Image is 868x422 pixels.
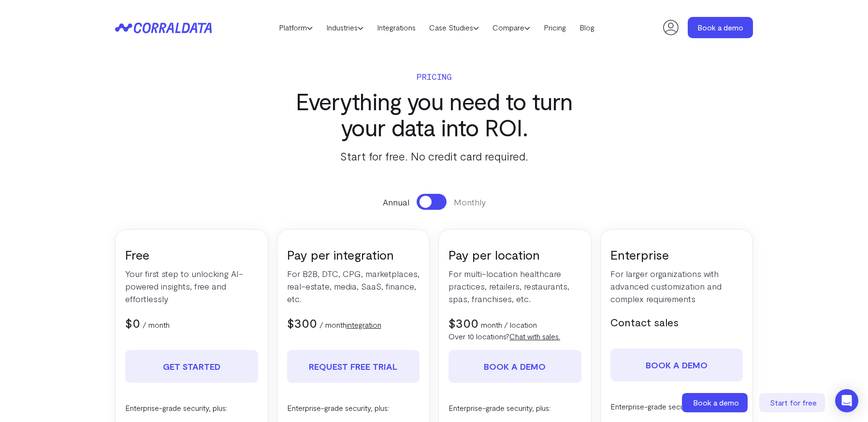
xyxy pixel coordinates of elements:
p: Your first step to unlocking AI-powered insights, free and effortlessly [125,267,258,305]
a: Get Started [125,350,258,383]
a: Chat with sales. [509,332,560,341]
p: For multi-location healthcare practices, retailers, restaurants, spas, franchises, etc. [448,267,581,305]
p: Enterprise-grade security, plus: [287,402,420,414]
span: $0 [125,315,140,330]
h3: Enterprise [610,247,743,262]
span: Monthly [454,196,486,208]
a: Book a demo [688,17,753,38]
a: Pricing [537,20,573,35]
span: Book a demo [693,398,739,407]
p: Enterprise-grade security, plus: [610,401,743,412]
h3: Everything you need to turn your data into ROI. [277,88,591,140]
span: $300 [287,315,317,330]
a: Industries [319,20,370,35]
a: Start for free [759,393,827,412]
a: Book a demo [448,350,581,383]
a: Platform [272,20,319,35]
a: Integrations [370,20,422,35]
h3: Pay per location [448,247,581,262]
p: Enterprise-grade security, plus: [448,402,581,414]
p: Over 10 locations? [448,331,581,342]
a: REQUEST FREE TRIAL [287,350,420,383]
p: month / location [481,319,537,331]
span: Annual [383,196,409,208]
a: integration [347,320,381,329]
p: Enterprise-grade security, plus: [125,402,258,414]
h3: Pay per integration [287,247,420,262]
p: For B2B, DTC, CPG, marketplaces, real-estate, media, SaaS, finance, etc. [287,267,420,305]
p: Start for free. No credit card required. [277,147,591,165]
p: For larger organizations with advanced customization and complex requirements [610,267,743,305]
a: Case Studies [422,20,486,35]
span: Start for free [770,398,817,407]
a: Book a demo [682,393,750,412]
span: $300 [448,315,478,330]
a: Blog [573,20,601,35]
p: / month [143,319,170,331]
div: Open Intercom Messenger [835,389,858,412]
a: Book a demo [610,349,743,381]
p: Pricing [277,70,591,83]
a: Compare [486,20,537,35]
p: / month [319,319,381,331]
h3: Free [125,247,258,262]
h5: Contact sales [610,315,743,329]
